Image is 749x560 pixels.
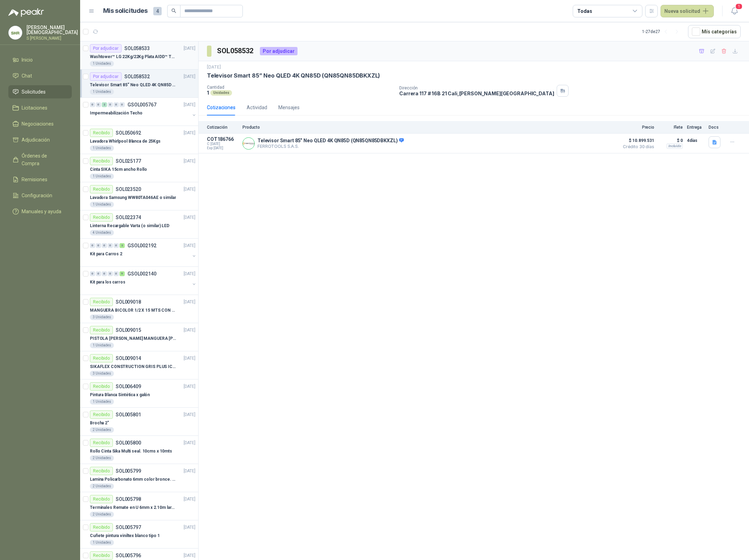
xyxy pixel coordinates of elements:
[103,6,148,16] h1: Mis solicitudes
[90,335,177,342] p: PISTOLA [PERSON_NAME] MANGUERA [PERSON_NAME]
[184,440,195,446] p: [DATE]
[90,279,125,286] p: Kit para los carros
[114,102,119,107] div: 0
[217,46,254,56] h3: SOL058532
[124,74,150,79] p: SOL058532
[116,553,141,558] p: SOL005796
[96,102,101,107] div: 0
[619,145,654,149] span: Crédito 30 días
[207,146,238,150] span: Exp: [DATE]
[184,327,195,334] p: [DATE]
[116,525,141,530] p: SOL005797
[90,410,113,419] div: Recibido
[90,476,177,483] p: Lamina Policarbonato 6mm color bronce. Ancho 2.10 x 5.90 largo
[114,271,119,276] div: 0
[90,540,114,545] div: 1 Unidades
[26,36,78,40] p: S [PERSON_NAME]
[90,194,176,201] p: Lavadora Samsung WW80TA046AE o similar
[90,504,177,511] p: Terminales Remate en U 6mm x 2.10m largo, gris (aluminio)
[184,102,195,108] p: [DATE]
[116,469,141,473] p: SOL005799
[184,468,195,474] p: [DATE]
[108,271,113,276] div: 0
[577,7,592,15] div: Todas
[90,230,114,235] div: 4 Unidades
[80,379,198,408] a: RecibidoSOL006409[DATE] Pintura Blanca Sintética x galón1 Unidades
[278,104,300,111] div: Mensajes
[90,129,113,137] div: Recibido
[22,208,61,215] span: Manuales y ayuda
[80,323,198,351] a: RecibidoSOL009015[DATE] PISTOLA [PERSON_NAME] MANGUERA [PERSON_NAME]1 Unidades
[90,392,150,398] p: Pintura Blanca Sintética x galón
[260,47,298,55] div: Por adjudicar
[207,142,238,146] span: C: [DATE]
[80,295,198,323] a: RecibidoSOL009018[DATE] MANGUERA BICOLOR 1/2 X 15 MTS CON ACOPLES3 Unidades
[90,54,177,60] p: Washtower™ LG 22Kg/22Kg Plata AIDD™ ThinQ™ Steam™ WK22VS6P
[184,496,195,503] p: [DATE]
[90,551,113,560] div: Recibido
[207,85,394,90] p: Cantidad
[184,552,195,559] p: [DATE]
[184,242,195,249] p: [DATE]
[108,243,113,248] div: 0
[153,7,162,15] span: 4
[90,101,197,123] a: 0 0 2 0 0 0 GSOL005767[DATE] Impermeabilización Techo
[8,205,72,218] a: Manuales y ayuda
[399,90,554,96] p: Carrera 117 # 16B 21 Cali , [PERSON_NAME][GEOGRAPHIC_DATA]
[80,436,198,464] a: RecibidoSOL005800[DATE] Rollo Cinta Sika Multi seal. 10cms x 10mts2 Unidades
[90,110,142,117] p: Impermeabilización Techo
[80,41,198,70] a: Por adjudicarSOL058533[DATE] Washtower™ LG 22Kg/22Kg Plata AIDD™ ThinQ™ Steam™ WK22VS6P1 Unidades
[90,82,177,88] p: Televisor Smart 85” Neo QLED 4K QN85D (QN85QN85DBKXZL)
[257,144,404,149] p: FERROTOOLS S.A.S.
[90,483,114,489] div: 2 Unidades
[128,271,156,276] p: GSOL002140
[124,46,150,51] p: SOL058533
[8,173,72,186] a: Remisiones
[26,25,78,35] p: [PERSON_NAME] [DEMOGRAPHIC_DATA]
[207,64,221,71] p: [DATE]
[90,427,114,433] div: 2 Unidades
[90,523,113,531] div: Recibido
[116,440,141,445] p: SOL005800
[90,307,177,314] p: MANGUERA BICOLOR 1/2 X 15 MTS CON ACOPLES
[116,328,141,333] p: SOL009015
[90,241,197,264] a: 0 0 0 0 0 2 GSOL002192[DATE] Kit para Carros 2
[90,145,114,151] div: 1 Unidades
[90,251,122,257] p: Kit para Carros 2
[90,343,114,348] div: 1 Unidades
[114,243,119,248] div: 0
[116,356,141,361] p: SOL009014
[207,72,380,79] p: Televisor Smart 85” Neo QLED 4K QN85D (QN85QN85DBKXZL)
[661,5,714,17] button: Nueva solicitud
[257,138,404,144] p: Televisor Smart 85” Neo QLED 4K QN85D (QN85QN85DBKXZL)
[108,102,113,107] div: 0
[22,104,47,112] span: Licitaciones
[80,464,198,492] a: RecibidoSOL005799[DATE] Lamina Policarbonato 6mm color bronce. Ancho 2.10 x 5.90 largo2 Unidades
[90,382,113,391] div: Recibido
[102,243,107,248] div: 0
[207,104,235,111] div: Cotizaciones
[90,495,113,503] div: Recibido
[80,70,198,98] a: Por adjudicarSOL058532[DATE] Televisor Smart 85” Neo QLED 4K QN85D (QN85QN85DBKXZL)1 Unidades
[184,158,195,165] p: [DATE]
[171,8,176,13] span: search
[90,271,95,276] div: 0
[116,384,141,389] p: SOL006409
[687,136,704,145] p: 4 días
[207,90,209,96] p: 1
[184,73,195,80] p: [DATE]
[80,126,198,154] a: RecibidoSOL050692[DATE] Lavadora Whirlpool Blanca de 25Kgs1 Unidades
[666,143,683,149] div: Incluido
[80,408,198,436] a: RecibidoSOL005801[DATE] Brocha 2"2 Unidades
[116,187,141,192] p: SOL023520
[210,90,232,96] div: Unidades
[96,271,101,276] div: 0
[8,69,72,82] a: Chat
[22,152,65,167] span: Órdenes de Compra
[119,102,125,107] div: 0
[116,215,141,220] p: SOL022374
[119,243,125,248] div: 2
[90,326,113,334] div: Recibido
[116,497,141,502] p: SOL005798
[184,383,195,390] p: [DATE]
